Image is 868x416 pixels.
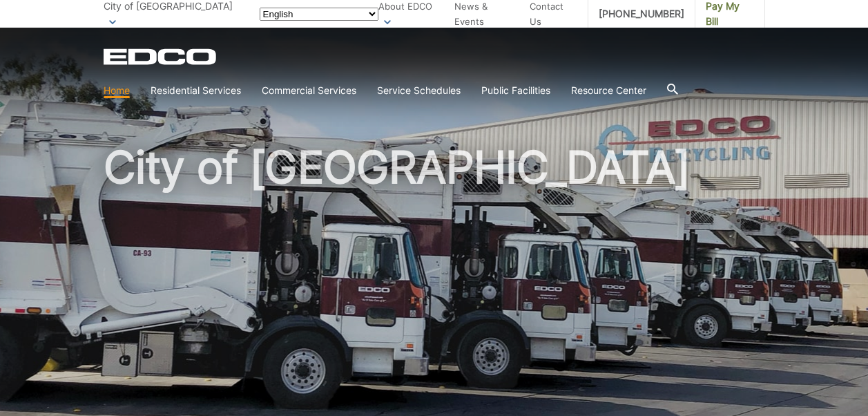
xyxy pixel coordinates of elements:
a: Service Schedules [377,83,461,98]
a: EDCD logo. Return to the homepage. [104,48,218,65]
a: Home [104,83,130,98]
a: Public Facilities [481,83,550,98]
a: Residential Services [151,83,241,98]
select: Select a language [260,8,378,21]
a: Commercial Services [262,83,356,98]
a: Resource Center [571,83,646,98]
